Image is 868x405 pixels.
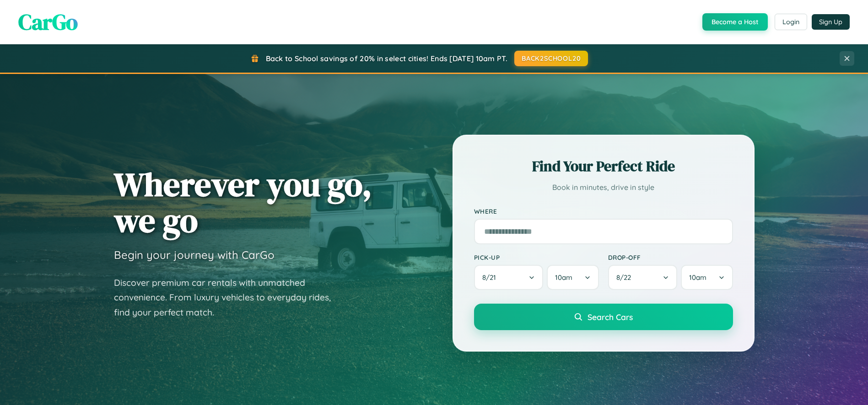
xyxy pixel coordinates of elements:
[555,273,572,282] span: 10am
[474,265,544,290] button: 8/21
[812,14,850,30] button: Sign Up
[114,248,275,262] h3: Begin your journey with CarGo
[266,54,507,63] span: Back to School savings of 20% in select cities! Ends [DATE] 10am PT.
[474,253,599,261] label: Pick-up
[474,304,733,330] button: Search Cars
[547,265,598,290] button: 10am
[588,312,633,322] span: Search Cars
[775,14,807,30] button: Login
[474,207,733,215] label: Where
[114,166,372,238] h1: Wherever you go, we go
[114,275,343,320] p: Discover premium car rentals with unmatched convenience. From luxury vehicles to everyday rides, ...
[474,181,733,194] p: Book in minutes, drive in style
[616,273,636,282] span: 8 / 22
[608,253,733,261] label: Drop-off
[702,13,768,31] button: Become a Host
[681,265,733,290] button: 10am
[482,273,501,282] span: 8 / 21
[514,51,588,66] button: BACK2SCHOOL20
[474,156,733,176] h2: Find Your Perfect Ride
[18,7,78,37] span: CarGo
[608,265,678,290] button: 8/22
[689,273,706,282] span: 10am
